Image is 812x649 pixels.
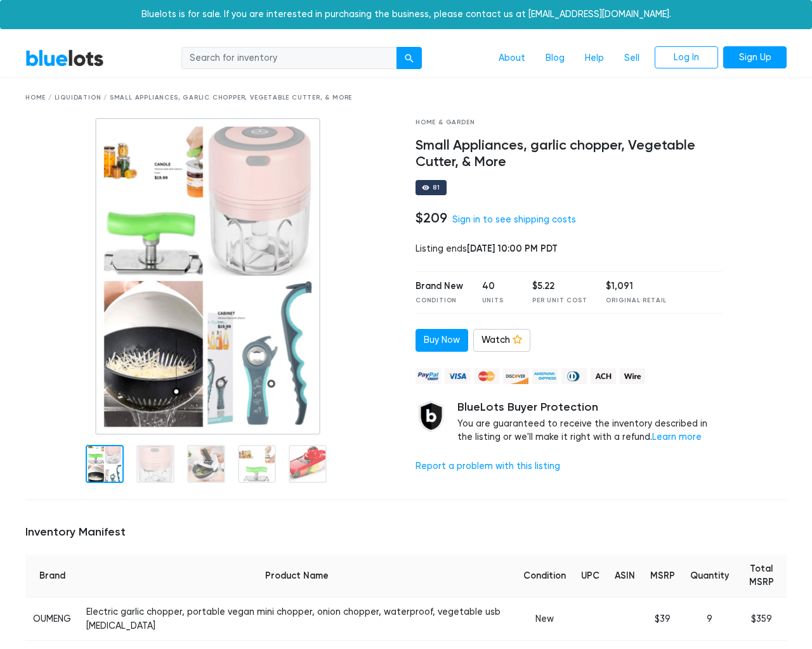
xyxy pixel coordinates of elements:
[532,280,587,293] div: $5.22
[516,555,573,598] th: Condition
[416,461,560,472] a: Report a problem with this listing
[416,329,468,352] a: Buy Now
[737,598,787,641] td: $359
[416,242,722,256] div: Listing ends
[614,46,650,70] a: Sell
[591,368,616,384] img: ach-b7992fed28a4f97f893c574229be66187b9afb3f1a8d16a4691d3d3140a8ab00.png
[25,598,79,641] td: OUMENG
[737,555,787,598] th: Total MSRP
[457,401,722,444] div: You are guaranteed to receive the inventory described in the listing or we'll make it right with ...
[620,368,645,384] img: wire-908396882fe19aaaffefbd8e17b12f2f29708bd78693273c0e28e3a24408487f.png
[457,401,722,414] h5: BlueLots Buyer Protection
[25,93,787,103] div: Home / Liquidation / Small Appliances, garlic chopper, Vegetable Cutter, & More
[452,214,576,225] a: Sign in to see shipping costs
[683,555,737,598] th: Quantity
[532,368,558,384] img: american_express-ae2a9f97a040b4b41f6397f7637041a5861d5f99d0716c09922aba4e24c8547d.png
[683,598,737,641] td: 9
[467,243,558,254] span: [DATE] 10:00 PM PDT
[416,210,447,226] h4: $209
[643,598,683,641] td: $39
[643,555,683,598] th: MSRP
[25,49,104,67] a: BlueLots
[606,296,667,305] div: Original Retail
[561,368,587,384] img: diners_club-c48f30131b33b1bb0e5d0e2dbd43a8bea4cb12cb2961413e2f4250e06c020426.png
[416,280,463,293] div: Brand New
[575,46,614,70] a: Help
[416,138,722,170] h4: Small Appliances, garlic chopper, Vegetable Cutter, & More
[503,368,528,384] img: discover-82be18ecfda2d062aad2762c1ca80e2d36a4073d45c9e0ffae68cd515fbd3d32.png
[535,46,575,70] a: Blog
[79,555,516,598] th: Product Name
[573,555,607,598] th: UPC
[25,555,79,598] th: Brand
[25,525,787,539] h5: Inventory Manifest
[416,296,463,305] div: Condition
[532,296,587,305] div: Per Unit Cost
[416,368,441,384] img: paypal_credit-80455e56f6e1299e8d57f40c0dcee7b8cd4ae79b9eccbfc37e2480457ba36de9.png
[516,598,573,641] td: New
[79,598,516,641] td: Electric garlic chopper, portable vegan mini chopper, onion chopper, waterproof, vegetable usb [M...
[181,47,397,70] input: Search for inventory
[655,46,718,69] a: Log In
[473,329,530,352] a: Watch
[606,280,667,293] div: $1,091
[445,368,470,384] img: visa-79caf175f036a155110d1892330093d4c38f53c55c9ec9e2c3a54a56571784bb.png
[416,401,447,432] img: buyer_protection_shield-3b65640a83011c7d3ede35a8e5a80bfdfaa6a97447f0071c1475b91a4b0b3d01.png
[482,296,514,305] div: Units
[482,280,514,293] div: 40
[607,555,643,598] th: ASIN
[416,118,722,127] div: Home & Garden
[433,184,440,191] div: 81
[652,432,702,442] a: Learn more
[723,46,787,69] a: Sign Up
[95,118,320,435] img: 9f673746-1522-41fe-b516-5a4c359b0f52-1736732572.png
[488,46,535,70] a: About
[474,368,499,384] img: mastercard-42073d1d8d11d6635de4c079ffdb20a4f30a903dc55d1612383a1b395dd17f39.png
